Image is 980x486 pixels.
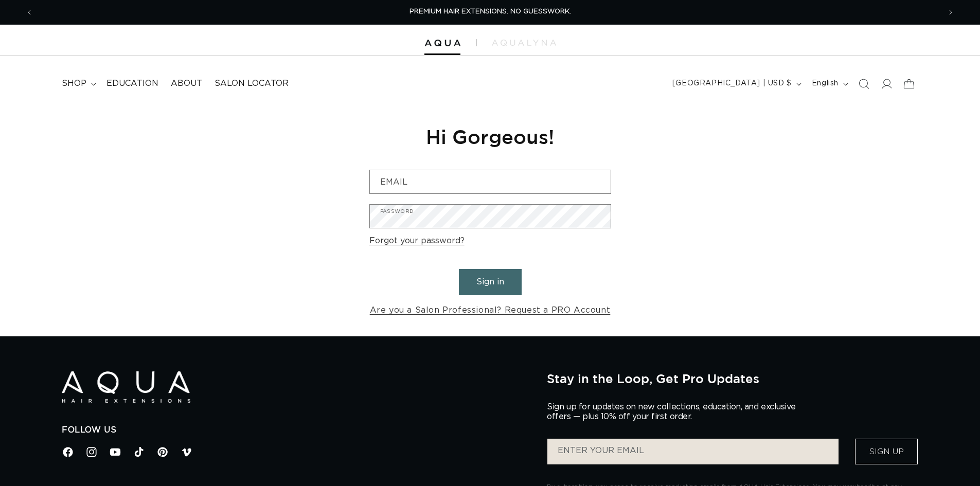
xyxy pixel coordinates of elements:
[369,233,465,248] a: Forgot your password?
[812,78,839,89] span: English
[409,8,571,15] span: PREMIUM HAIR EXTENSIONS. NO GUESSWORK.
[18,3,41,22] button: Previous announcement
[171,78,202,89] span: About
[806,74,852,94] button: English
[939,3,962,22] button: Next announcement
[62,371,190,403] img: Aqua Hair Extensions
[370,170,611,193] input: Email
[62,425,531,436] h2: Follow Us
[165,72,208,95] a: About
[370,303,611,318] a: Are you a Salon Professional? Request a PRO Account
[852,73,875,95] summary: Search
[424,40,460,47] img: Aqua Hair Extensions
[56,72,100,95] summary: shop
[369,124,611,149] h1: Hi Gorgeous!
[492,40,556,46] img: aqualyna.com
[547,371,918,386] h2: Stay in the Loop, Get Pro Updates
[672,78,792,89] span: [GEOGRAPHIC_DATA] | USD $
[547,439,839,464] input: ENTER YOUR EMAIL
[459,269,522,295] button: Sign in
[215,78,289,89] span: Salon Locator
[100,72,165,95] a: Education
[208,72,295,95] a: Salon Locator
[547,402,804,422] p: Sign up for updates on new collections, education, and exclusive offers — plus 10% off your first...
[62,78,86,89] span: shop
[855,439,918,464] button: Sign Up
[106,78,158,89] span: Education
[666,74,806,94] button: [GEOGRAPHIC_DATA] | USD $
